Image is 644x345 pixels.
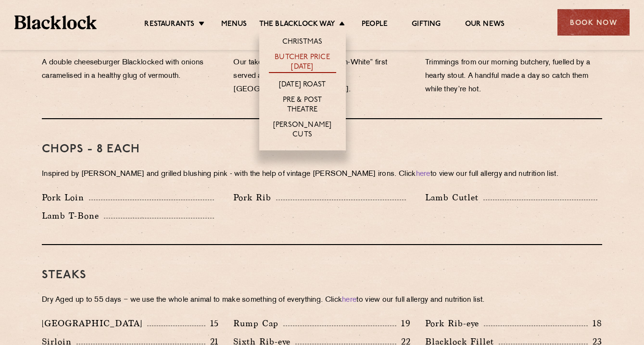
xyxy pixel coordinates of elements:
[42,294,602,307] p: Dry Aged up to 55 days − we use the whole animal to make something of everything. Click to view o...
[282,37,323,48] a: Christmas
[269,96,336,116] a: Pre & Post Theatre
[221,20,247,30] a: Menus
[233,56,410,97] p: Our take on the classic “Steak-On-White” first served at [PERSON_NAME] in [GEOGRAPHIC_DATA] in [D...
[269,53,336,73] a: Butcher Price [DATE]
[233,317,283,330] p: Rump Cap
[42,168,602,181] p: Inspired by [PERSON_NAME] and grilled blushing pink - with the help of vintage [PERSON_NAME] iron...
[396,317,411,330] p: 19
[425,56,602,97] p: Trimmings from our morning butchery, fuelled by a hearty stout. A handful made a day so catch the...
[259,20,335,30] a: The Blacklock Way
[279,80,326,91] a: [DATE] Roast
[588,317,602,330] p: 18
[425,317,484,330] p: Pork Rib-eye
[42,317,147,330] p: [GEOGRAPHIC_DATA]
[42,56,219,83] p: A double cheeseburger Blacklocked with onions caramelised in a healthy glug of vermouth.
[205,317,219,330] p: 15
[465,20,505,30] a: Our News
[557,9,630,36] div: Book Now
[42,269,602,282] h3: Steaks
[342,296,356,304] a: here
[233,191,276,204] p: Pork Rib
[42,191,89,204] p: Pork Loin
[416,171,430,178] a: here
[412,20,441,30] a: Gifting
[362,20,388,30] a: People
[269,121,336,141] a: [PERSON_NAME] Cuts
[425,191,483,204] p: Lamb Cutlet
[14,15,97,29] img: BL_Textured_Logo-footer-cropped.svg
[42,209,104,222] p: Lamb T-Bone
[42,143,602,156] h3: Chops - 8 each
[144,20,194,30] a: Restaurants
